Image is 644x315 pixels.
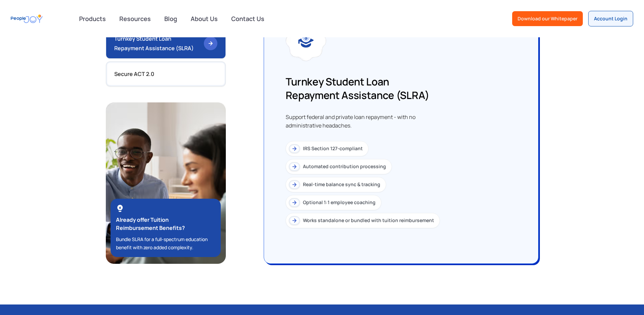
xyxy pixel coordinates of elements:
div: Download our Whitepaper [518,15,577,22]
div: Secure ACT 2.0 [114,69,154,79]
div: Products [75,12,110,25]
div: IRS Section 127-compliant [303,145,363,152]
h3: Turnkey Student Loan Repayment Assistance (SLRA) [286,75,448,102]
a: Blog [160,11,181,26]
a: Download our Whitepaper [512,11,583,26]
div: Optional 1:1 employee coaching [303,199,376,206]
a: Contact Us [227,11,268,26]
div: Real-time balance sync & tracking [303,181,380,188]
div: Already offer Tuition Reimbursement Benefits? [116,216,185,232]
a: Resources [115,11,155,26]
div: Turnkey Student Loan Repayment Assistance (SLRA) [114,34,198,53]
div: Bundle SLRA for a full-spectrum education benefit with zero added complexity. [116,235,216,252]
a: home [11,11,43,26]
div: Works standalone or bundled with tuition reimbursement [303,217,434,224]
div: Automated contribution processing [303,163,386,170]
a: About Us [187,11,222,26]
div: Account Login [594,15,627,22]
div: Support federal and private loan repayment - with no administrative headaches. [286,113,448,130]
a: Account Login [588,11,633,26]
